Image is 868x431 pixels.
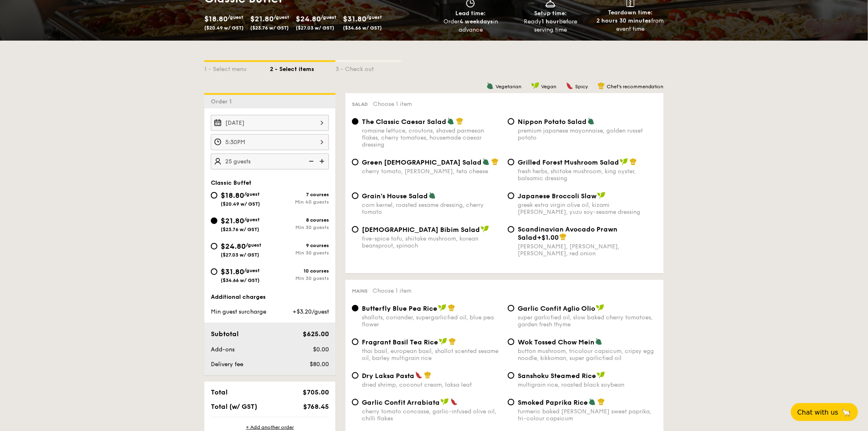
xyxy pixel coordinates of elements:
[518,338,594,346] span: Wok Tossed Chow Mein
[343,25,382,31] span: ($34.66 w/ GST)
[438,304,446,312] img: icon-vegan.f8ff3823.svg
[362,381,501,388] div: dried shrimp, coconut cream, laksa leaf
[221,201,260,207] span: ($20.49 w/ GST)
[303,330,329,338] span: $625.00
[424,371,432,379] img: icon-chef-hat.a58ddaea.svg
[508,193,514,199] input: Japanese Broccoli Slawgreek extra virgin olive oil, kizami [PERSON_NAME], yuzu soy-sesame dressing
[608,9,653,16] span: Teardown time:
[270,192,329,197] div: 7 courses
[439,338,447,345] img: icon-vegan.f8ff3823.svg
[211,115,329,131] input: Event date
[352,288,368,294] span: Mains
[518,348,657,362] div: button mushroom, tricolour capsicum, cripsy egg noodle, kikkoman, super garlicfied oil
[518,127,657,141] div: premium japanese mayonnaise, golden russet potato
[211,154,329,170] input: Number of guests
[270,250,329,256] div: Min 30 guests
[508,159,514,165] input: Grilled Forest Mushroom Saladfresh herbs, shiitake mushroom, king oyster, balsamic dressing
[221,252,259,258] span: ($27.03 w/ GST)
[441,398,449,406] img: icon-vegan.f8ff3823.svg
[518,372,596,380] span: Sanshoku Steamed Rice
[303,388,329,396] span: $705.00
[270,199,329,205] div: Min 40 guests
[211,243,217,250] input: $24.80/guest($27.03 w/ GST)9 coursesMin 30 guests
[352,339,359,345] input: Fragrant Basil Tea Ricethai basil, european basil, shallot scented sesame oil, barley multigrain ...
[373,101,412,108] span: Choose 1 item
[244,191,260,197] span: /guest
[221,216,244,225] span: $21.80
[274,14,289,20] span: /guest
[481,225,489,233] img: icon-vegan.f8ff3823.svg
[296,14,321,23] span: $24.80
[534,10,567,17] span: Setup time:
[630,158,637,165] img: icon-chef-hat.a58ddaea.svg
[352,118,359,125] input: The Classic Caesar Saladromaine lettuce, croutons, shaved parmesan flakes, cherry tomatoes, house...
[518,408,657,422] div: turmeric baked [PERSON_NAME] sweet paprika, tri-colour capsicum
[594,17,667,33] div: from event time
[518,192,596,200] span: Japanese Broccoli Slaw
[362,235,501,249] div: five-spice tofu, shiitake mushroom, korean beansprout, spinach
[448,304,455,312] img: icon-chef-hat.a58ddaea.svg
[362,118,446,126] span: The Classic Caesar Salad
[211,134,329,150] input: Event time
[607,84,664,89] span: Chef's recommendation
[362,338,438,346] span: Fragrant Basil Tea Rice
[598,398,605,406] img: icon-chef-hat.a58ddaea.svg
[352,399,359,406] input: Garlic Confit Arrabiatacherry tomato concasse, garlic-infused olive oil, chilli flakes
[228,14,243,20] span: /guest
[434,18,507,34] div: Order in advance
[456,117,464,125] img: icon-chef-hat.a58ddaea.svg
[244,217,260,222] span: /guest
[304,154,317,169] img: icon-reduce.1d2dbef1.svg
[455,10,486,17] span: Lead time:
[221,227,259,232] span: ($23.76 w/ GST)
[598,82,605,89] img: icon-chef-hat.a58ddaea.svg
[246,242,261,248] span: /guest
[514,18,587,34] div: Ready before serving time
[270,275,329,281] div: Min 30 guests
[211,403,257,410] span: Total (w/ GST)
[508,399,514,406] input: Smoked Paprika Riceturmeric baked [PERSON_NAME] sweet paprika, tri-colour capsicum
[204,25,244,31] span: ($20.49 w/ GST)
[211,293,329,301] div: Additional charges
[352,305,359,312] input: Butterfly Blue Pea Riceshallots, coriander, supergarlicfied oil, blue pea flower
[587,117,595,125] img: icon-vegetarian.fe4039eb.svg
[620,158,628,165] img: icon-vegan.f8ff3823.svg
[362,192,428,200] span: Grain's House Salad
[270,217,329,223] div: 8 courses
[336,62,401,73] div: 3 - Check out
[541,84,556,89] span: Vegan
[362,314,501,328] div: shallots, coriander, supergarlicfied oil, blue pea flower
[597,371,605,379] img: icon-vegan.f8ff3823.svg
[541,18,559,25] strong: 1 hour
[303,403,329,410] span: $768.45
[211,361,243,368] span: Delivery fee
[482,158,490,165] img: icon-vegetarian.fe4039eb.svg
[508,372,514,379] input: Sanshoku Steamed Ricemultigrain rice, roasted black soybean
[518,168,657,182] div: fresh herbs, shiitake mushroom, king oyster, balsamic dressing
[797,408,838,416] span: Chat with us
[508,305,514,312] input: Garlic Confit Aglio Oliosuper garlicfied oil, slow baked cherry tomatoes, garden fresh thyme
[362,127,501,148] div: romaine lettuce, croutons, shaved parmesan flakes, cherry tomatoes, housemade caesar dressing
[352,101,368,107] span: Salad
[211,388,228,396] span: Total
[221,277,260,283] span: ($34.66 w/ GST)
[362,399,440,406] span: Garlic Confit Arrabiata
[313,346,329,353] span: $0.00
[270,62,336,73] div: 2 - Select items
[518,243,657,257] div: [PERSON_NAME], [PERSON_NAME], [PERSON_NAME], red onion
[343,14,366,23] span: $31.80
[518,202,657,215] div: greek extra virgin olive oil, kizami [PERSON_NAME], yuzu soy-sesame dressing
[310,361,329,368] span: $80.00
[508,339,514,345] input: Wok Tossed Chow Meinbutton mushroom, tricolour capsicum, cripsy egg noodle, kikkoman, super garli...
[362,372,414,380] span: Dry Laksa Pasta
[496,84,521,89] span: Vegetarian
[429,192,436,199] img: icon-vegetarian.fe4039eb.svg
[372,287,411,294] span: Choose 1 item
[250,14,274,23] span: $21.80
[211,308,266,315] span: Min guest surcharge
[211,218,217,224] input: $21.80/guest($23.76 w/ GST)8 coursesMin 30 guests
[270,225,329,230] div: Min 30 guests
[597,17,651,24] strong: 2 hours 30 minutes
[518,399,588,406] span: Smoked Paprika Rice
[447,117,455,125] img: icon-vegetarian.fe4039eb.svg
